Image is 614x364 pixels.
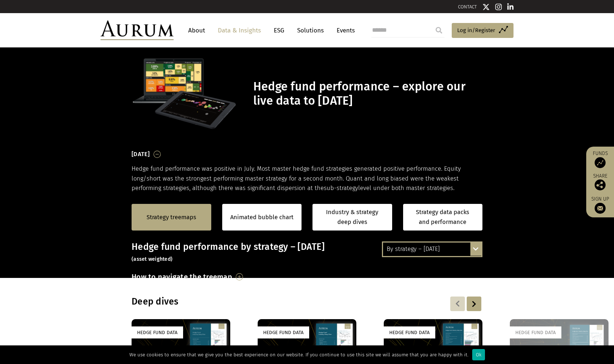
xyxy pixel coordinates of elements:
p: Hedge fund performance was positive in July. Most master hedge fund strategies generated positive... [132,164,482,193]
div: Hedge Fund Data [384,326,435,338]
img: Aurum [101,20,174,40]
a: Strategy data packs and performance [403,204,483,231]
a: Log in/Register [452,23,513,38]
a: Funds [590,150,610,168]
a: About [185,24,209,37]
span: Log in/Register [457,26,495,35]
h3: [DATE] [132,149,150,160]
a: Industry & strategy deep dives [312,204,392,231]
img: Share this post [595,179,606,190]
a: Strategy treemaps [147,213,196,222]
div: Hedge Fund Data [132,326,183,338]
div: Share [590,174,610,190]
img: Sign up to our newsletter [595,203,606,214]
img: Instagram icon [495,3,502,11]
h1: Hedge fund performance – explore our live data to [DATE] [253,80,481,108]
h3: Hedge fund performance by strategy – [DATE] [132,241,482,263]
a: Sign up [590,196,610,214]
div: Hedge Fund Data [510,326,561,338]
h3: How to navigate the treemap [132,271,232,283]
img: Linkedin icon [507,3,514,11]
div: Hedge Fund Data [258,326,309,338]
div: Ok [472,349,485,360]
a: Events [333,24,355,37]
div: By strategy – [DATE] [383,243,481,256]
img: Twitter icon [482,3,490,11]
span: sub-strategy [324,185,358,191]
input: Submit [432,23,446,38]
a: Solutions [293,24,327,37]
img: Access Funds [595,157,606,168]
a: CONTACT [458,4,477,9]
small: (asset weighted) [132,256,173,262]
a: Data & Insights [214,24,265,37]
a: Animated bubble chart [230,213,293,222]
a: ESG [270,24,288,37]
h3: Deep dives [132,296,388,307]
